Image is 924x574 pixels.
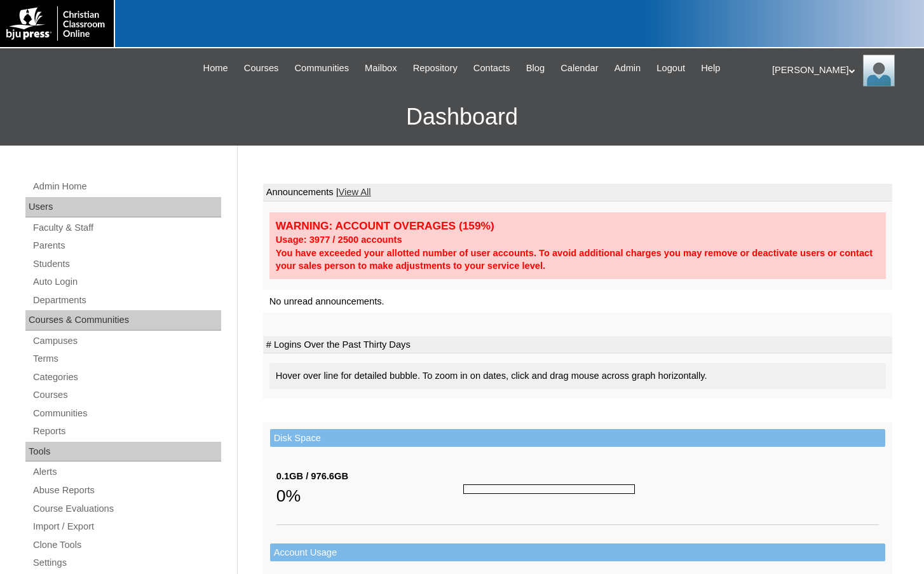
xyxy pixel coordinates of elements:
a: Abuse Reports [32,482,221,498]
a: Terms [32,351,221,367]
span: Communities [294,61,349,76]
a: Campuses [32,333,221,349]
a: Contacts [467,61,517,76]
a: Categories [32,369,221,385]
span: Admin [615,61,641,76]
div: 0.1GB / 976.6GB [276,470,463,483]
img: logo-white.png [6,6,107,41]
a: Auto Login [32,274,221,290]
a: Departments [32,292,221,308]
a: Calendar [554,61,604,76]
a: View All [339,187,371,197]
a: Admin Home [32,179,221,195]
a: Settings [32,555,221,571]
div: [PERSON_NAME] [772,55,911,86]
a: Courses [32,387,221,403]
div: WARNING: ACCOUNT OVERAGES (159%) [276,219,880,233]
div: 0% [276,483,463,509]
td: Announcements | [263,184,892,202]
a: Reports [32,423,221,439]
a: Communities [288,61,355,76]
td: Disk Space [270,429,885,448]
a: Blog [520,61,551,76]
td: # Logins Over the Past Thirty Days [263,336,892,354]
span: Home [203,61,228,76]
div: Courses & Communities [25,310,221,331]
a: Students [32,256,221,272]
div: Hover over line for detailed bubble. To zoom in on dates, click and drag mouse across graph horiz... [269,363,886,389]
a: Faculty & Staff [32,220,221,236]
a: Mailbox [358,61,404,76]
a: Courses [238,61,285,76]
a: Home [197,61,234,76]
a: Import / Export [32,519,221,535]
span: Calendar [561,61,598,76]
div: Tools [25,442,221,462]
a: Parents [32,238,221,254]
a: Repository [407,61,464,76]
div: You have exceeded your allotted number of user accounts. To avoid additional charges you may remo... [276,247,880,273]
a: Communities [32,406,221,421]
span: Logout [656,61,685,76]
a: Course Evaluations [32,501,221,517]
span: Courses [244,61,279,76]
a: Admin [608,61,648,76]
span: Repository [413,61,458,76]
h3: Dashboard [6,88,918,146]
div: Users [25,197,221,217]
a: Help [695,61,726,76]
strong: Usage: 3977 / 2500 accounts [276,235,402,245]
a: Clone Tools [32,537,221,553]
span: Blog [526,61,545,76]
img: Melanie Sevilla [863,55,895,86]
a: Alerts [32,464,221,480]
span: Contacts [473,61,510,76]
span: Mailbox [365,61,397,76]
a: Logout [650,61,691,76]
td: Account Usage [270,543,885,562]
td: No unread announcements. [263,290,892,313]
span: Help [701,61,720,76]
